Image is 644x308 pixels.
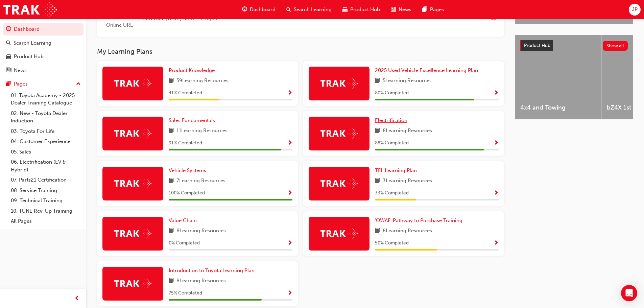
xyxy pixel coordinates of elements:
div: Search Learning [14,39,51,47]
a: car-iconProduct Hub [337,3,385,17]
span: 3 Learning Resources [383,177,432,185]
span: Show Progress [287,90,292,96]
span: 100 % Completed [169,189,205,197]
span: 2025 Used Vehicle Excellence Learning Plan [375,67,478,73]
span: book-icon [169,127,174,135]
span: 11 Learning Resources [176,127,228,135]
span: Show Progress [287,190,292,196]
a: news-iconNews [385,3,417,17]
span: Show Progress [494,90,499,96]
div: News [14,67,27,74]
span: 59 Learning Resources [176,77,229,85]
span: Product Knowledge [169,67,215,73]
span: 75 % Completed [169,289,202,297]
a: Introduction to Toyota Learning Plan [169,267,257,275]
span: Show Progress [287,140,292,146]
span: Search Learning [294,6,332,14]
a: 04. Customer Experience [8,136,84,147]
span: pages-icon [6,81,11,87]
a: search-iconSearch Learning [281,3,337,17]
h3: My Learning Plans [97,48,504,55]
a: Dashboard [3,23,84,35]
span: book-icon [375,227,380,235]
a: 'OWAF' Pathway to Purchase Training [375,217,465,224]
a: Search Learning [3,37,84,49]
img: Trak [320,78,358,89]
span: Show Progress [494,140,499,146]
span: Product Hub [524,43,550,48]
a: News [3,64,84,77]
a: Electrification [375,117,410,124]
span: news-icon [391,5,396,14]
button: Show Progress [494,189,499,197]
span: JP [632,6,638,14]
img: Trak [320,128,358,139]
a: 05. Sales [8,147,84,157]
button: Pages [3,78,84,90]
span: Introduction to Toyota Learning Plan [169,267,255,274]
a: 4x4 and Towing [515,35,601,119]
a: 06. Electrification (EV & Hybrid) [8,157,84,175]
img: Trak [114,178,151,189]
span: TFL Learning Plan [375,167,417,173]
span: Vehicle Systems [169,167,206,173]
button: Show Progress [287,239,292,247]
button: Show Progress [494,89,499,97]
span: car-icon [6,54,11,60]
span: Show Progress [494,190,499,196]
button: Show Progress [287,289,292,298]
a: Vehicle Systems [169,167,209,174]
a: pages-iconPages [417,3,449,17]
button: Show Progress [287,89,292,97]
a: Product Hub [3,50,84,63]
span: 5 Learning Resources [383,77,432,85]
span: book-icon [375,177,380,185]
span: 8 Learning Resources [176,277,226,285]
img: Trak [320,228,358,239]
span: Pages [430,6,444,14]
span: book-icon [169,227,174,235]
a: guage-iconDashboard [237,3,281,17]
span: 91 % Completed [169,139,202,147]
a: Product Knowledge [169,67,217,74]
span: 4x4 and Towing [520,104,596,112]
a: 10. TUNE Rev-Up Training [8,206,84,216]
span: Show Progress [287,290,292,297]
a: 2025 Used Vehicle Excellence Learning Plan [375,67,481,74]
span: News [399,6,411,14]
span: 41 % Completed [169,89,202,97]
span: Online URL [102,21,136,29]
span: book-icon [375,77,380,85]
span: news-icon [6,68,11,74]
img: Trak [3,2,57,17]
span: 0 % Completed [169,239,200,247]
a: 07. Parts21 Certification [8,175,84,185]
span: search-icon [6,40,11,46]
span: Show Progress [494,240,499,246]
span: 7 Learning Resources [176,177,225,185]
img: Trak [320,178,358,189]
button: Show all [603,41,628,51]
a: 08. Service Training [8,185,84,196]
img: Trak [114,278,151,289]
a: 01. Toyota Academy - 2025 Dealer Training Catalogue [8,90,84,108]
button: Show Progress [494,239,499,247]
span: 80 % Completed [375,89,409,97]
span: search-icon [286,5,291,14]
span: pages-icon [422,5,427,14]
span: 88 % Completed [375,139,409,147]
span: 8 Learning Resources [176,227,226,235]
span: 50 % Completed [375,239,409,247]
button: Show Progress [287,139,292,147]
a: Product HubShow all [520,40,628,51]
a: 02. New - Toyota Dealer Induction [8,108,84,126]
span: 8 Learning Resources [383,127,432,135]
span: book-icon [169,277,174,285]
span: prev-icon [74,294,79,303]
span: book-icon [169,177,174,185]
img: Trak [114,78,151,89]
img: Trak [114,228,151,239]
span: 8 Learning Resources [383,227,432,235]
